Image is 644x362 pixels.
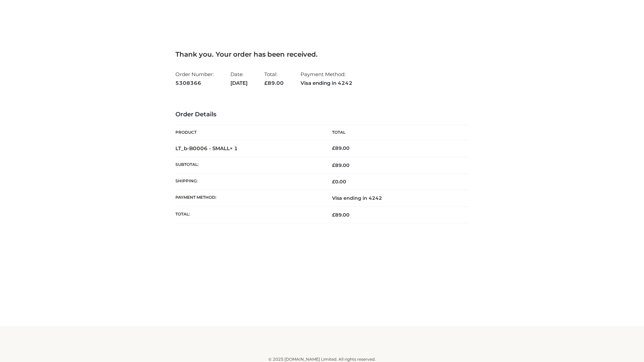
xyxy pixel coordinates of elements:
span: £ [332,212,335,218]
strong: 5308366 [175,79,214,87]
span: 89.00 [332,162,350,168]
th: Total: [175,206,322,223]
span: £ [332,145,335,151]
span: £ [332,162,335,168]
th: Subtotal: [175,157,322,173]
span: £ [264,80,268,86]
li: Order Number: [175,68,214,89]
td: Visa ending in 4242 [322,190,469,206]
li: Payment Method: [301,68,353,89]
bdi: 0.00 [332,179,346,185]
strong: Visa ending in 4242 [301,79,353,87]
span: £ [332,179,335,185]
span: 89.00 [332,212,350,218]
bdi: 89.00 [332,145,350,151]
span: 89.00 [264,80,284,86]
li: Total: [264,68,284,89]
h3: Order Details [175,111,469,118]
strong: LT_b-B0006 - SMALL [175,145,238,152]
th: Product [175,125,322,140]
strong: × 1 [230,145,238,152]
strong: [DATE] [230,79,248,87]
h3: Thank you. Your order has been received. [175,50,469,58]
li: Date: [230,68,248,89]
th: Total [322,125,469,140]
th: Payment method: [175,190,322,206]
th: Shipping: [175,174,322,190]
